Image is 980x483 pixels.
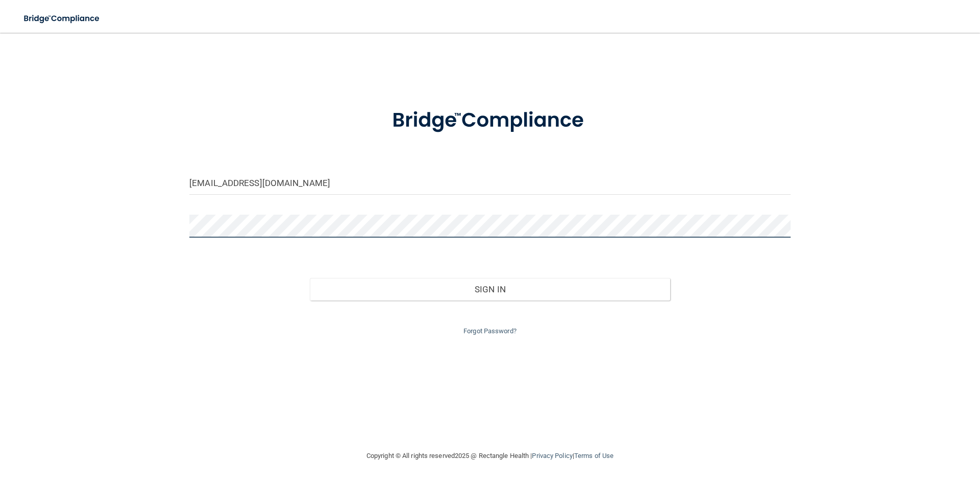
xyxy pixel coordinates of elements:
[574,452,614,459] a: Terms of Use
[463,327,517,335] a: Forgot Password?
[304,440,676,472] div: Copyright © All rights reserved 2025 @ Rectangle Health | |
[15,8,109,29] img: bridge_compliance_login_screen.278c3ca4.svg
[371,94,609,147] img: bridge_compliance_login_screen.278c3ca4.svg
[189,172,791,195] input: Email
[532,452,572,459] a: Privacy Policy
[310,278,671,301] button: Sign In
